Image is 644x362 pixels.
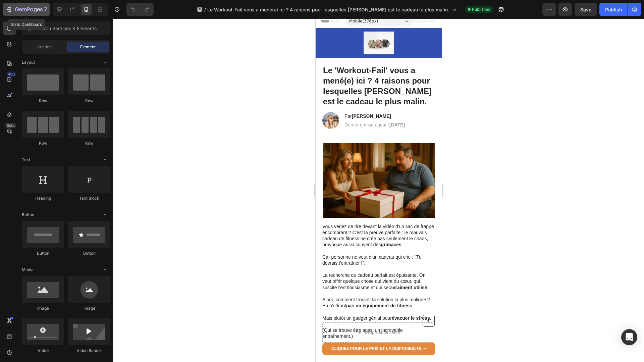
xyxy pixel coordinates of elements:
[204,6,206,13] span: /
[29,100,89,106] p: Dernière mise à jour :
[7,90,23,107] img: gempages_576169417457533514-d3575222-ba84-43f0-92fa-d92fa7f6ece0.webp
[77,263,112,268] strong: vraiment utilisé
[6,71,16,77] div: 450
[7,121,119,196] img: gempages_576169417457533514-e542139b-5b67-4694-ab7e-11d66c785128.webp
[68,305,110,311] div: Image
[100,264,110,275] span: Toggle open
[472,6,490,12] span: Published
[605,6,622,13] div: Publish
[575,3,597,16] button: Save
[44,5,47,13] p: 7
[74,100,89,105] strong: [DATE]
[22,250,64,256] div: Button
[16,327,110,332] strong: CLIQUEZ POUR LE PRIX ET LA DISPONIBILITÉ ➝
[7,44,116,84] strong: Le 'Workout-Fail' vous a mené(e) ici ? 4 raisons pour lesquelles [PERSON_NAME] est le cadeau le p...
[316,19,442,362] iframe: Design area
[22,267,34,273] span: Media
[7,324,119,337] a: CLIQUEZ POUR LE PRIX ET LA DISPONIBILITÉ ➝
[7,201,119,226] p: Vous venez de rire devant la vidéo d'un sac de frappe encombrant ? C'est la preuve parfaite : le ...
[68,348,110,354] div: Video Banner
[22,212,34,218] span: Button
[126,3,154,16] div: Undo/Redo
[621,329,637,345] div: Open Intercom Messenger
[68,195,110,201] div: Text Block
[7,232,119,244] p: Car personne ne veut d'un cadeau qui crie : "Tu devrais t'entraîner !".
[7,250,119,268] p: La recherche du cadeau parfait est épuisante. On veut offrir quelque chose qui vient du cœur, qui...
[68,250,110,256] div: Button
[49,311,85,316] div: Drop element here
[65,220,86,225] strong: grimaces
[76,293,114,299] strong: évacuer le stress
[22,59,35,65] span: Layout
[580,7,591,12] span: Save
[100,209,110,220] span: Toggle open
[68,98,110,104] div: Row
[3,3,50,16] button: 7
[7,274,119,280] p: Alors, comment trouver la solution la plus maligne ?
[36,91,75,97] strong: [PERSON_NAME]
[100,57,110,68] span: Toggle open
[22,140,64,146] div: Row
[7,293,119,299] p: Mais plutôt un gadget génial pour .
[31,281,97,286] strong: pas un équipement de fitness
[207,6,449,13] span: Le Workout-Fail vous a mené(e) ici ? 4 raisons pour lesquelles [PERSON_NAME] est le cadeau le plu...
[599,3,628,16] button: Publish
[22,21,110,35] input: Search Sections & Elements
[7,280,119,287] p: En n'offrant .
[28,90,90,98] h2: Par
[22,157,30,163] span: Text
[5,123,16,128] div: Beta
[22,195,64,201] div: Heading
[22,305,64,311] div: Image
[68,140,110,146] div: Row
[100,154,110,165] span: Toggle open
[80,44,96,50] span: Element
[37,44,52,50] span: Section
[22,98,64,104] div: Row
[22,348,64,354] div: Video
